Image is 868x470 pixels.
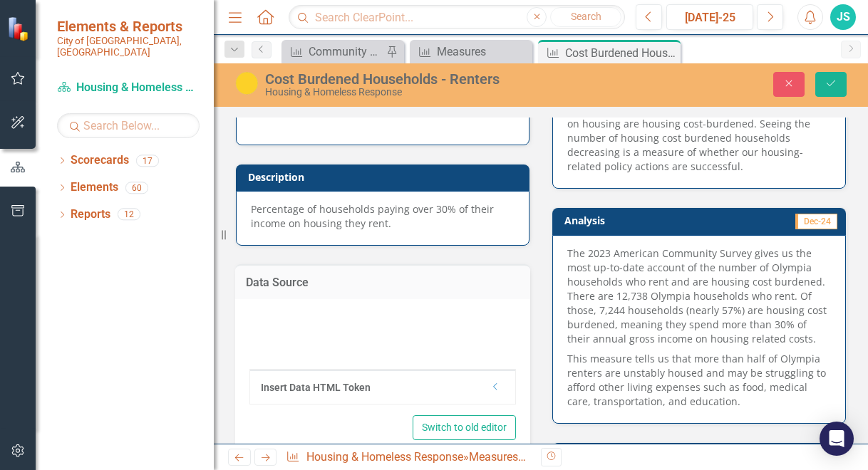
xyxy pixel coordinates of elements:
h3: Description [248,172,522,182]
p: This measure tells us that more than half of Olympia renters are unstably housed and may be strug... [567,349,831,409]
div: 60 [125,182,148,194]
button: Switch to old editor [413,415,516,440]
a: Measures [413,43,529,61]
input: Search ClearPoint... [289,5,625,30]
div: » » [286,449,530,466]
div: Measures [437,43,529,61]
span: Search [571,11,601,22]
a: Housing & Homeless Response [57,80,200,96]
div: Community Dashboard Updates [309,43,383,61]
div: Cost Burdened Households - Renters [265,71,567,87]
button: [DATE]-25 [666,4,753,30]
input: Search Below... [57,113,200,138]
span: Percentage of households paying over 30% of their income on housing they rent. [251,202,494,230]
span: Dec-24 [795,214,837,229]
span: Elements & Reports [57,18,200,35]
div: [DATE]-25 [671,9,748,26]
img: Caution [235,72,258,95]
a: Measures [469,450,526,464]
a: Community Dashboard Updates [285,43,383,61]
div: Cost Burdened Households - Renters [565,44,677,62]
a: Elements [71,179,118,196]
div: 17 [136,155,159,167]
div: 12 [118,209,140,221]
a: Scorecards [71,152,129,169]
div: Housing & Homeless Response [265,87,567,98]
button: JS [830,4,856,30]
button: Search [550,7,621,27]
small: City of [GEOGRAPHIC_DATA], [GEOGRAPHIC_DATA] [57,35,200,58]
a: Housing & Homeless Response [306,450,463,464]
img: ClearPoint Strategy [7,16,32,41]
div: Insert Data HTML Token [261,380,483,395]
a: Reports [71,207,110,223]
h3: Analysis [564,215,697,226]
p: The 2023 American Community Survey gives us the most up-to-date account of the number of Olympia ... [567,246,831,349]
div: Open Intercom Messenger [820,422,854,456]
h3: Data Source [246,276,520,289]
